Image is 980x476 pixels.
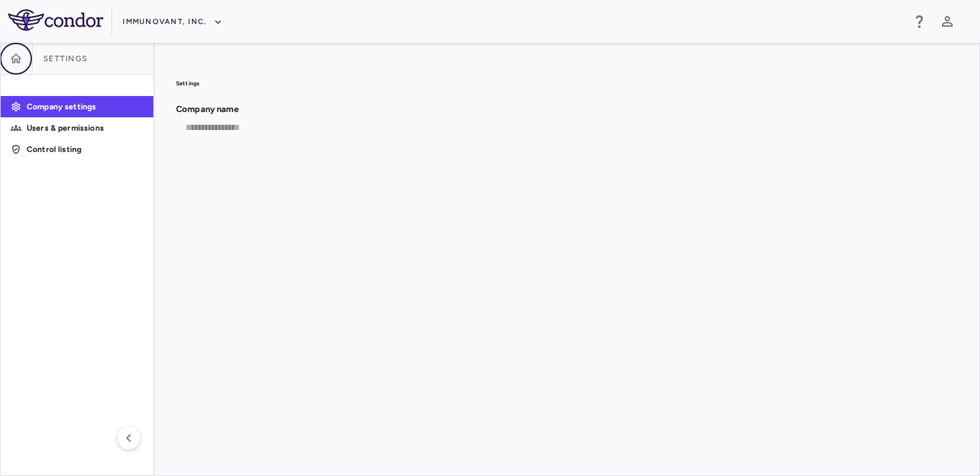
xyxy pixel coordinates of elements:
h6: Company name [176,103,959,115]
img: logo-full-BYUhSk78.svg [8,9,103,31]
button: Immunovant, Inc. [123,11,223,33]
h6: Settings [176,77,959,89]
p: Control listing [27,143,143,155]
span: Settings [43,53,87,64]
p: Users & permissions [27,122,143,134]
p: Company settings [27,101,143,113]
